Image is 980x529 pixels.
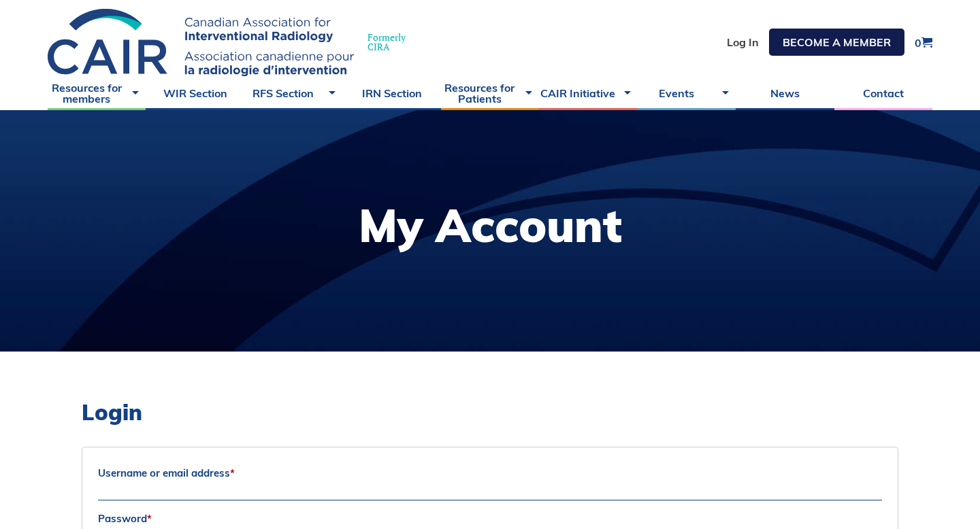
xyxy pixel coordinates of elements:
[769,29,904,56] a: Become a member
[98,463,882,483] label: Username or email address
[834,76,932,110] a: Contact
[146,76,244,110] a: WIR Section
[367,33,406,52] span: Formerly CIRA
[539,76,637,110] a: CAIR Initiative
[82,399,898,425] h2: Login
[244,76,342,110] a: RFS Section
[342,76,440,110] a: IRN Section
[727,37,759,48] a: Log In
[48,9,419,76] a: FormerlyCIRA
[48,76,146,110] a: Resources for members
[359,203,622,248] h1: My Account
[915,37,932,48] a: 0
[441,76,539,110] a: Resources for Patients
[638,76,736,110] a: Events
[98,509,882,529] label: Password
[736,76,834,110] a: News
[48,9,354,76] img: CIRA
